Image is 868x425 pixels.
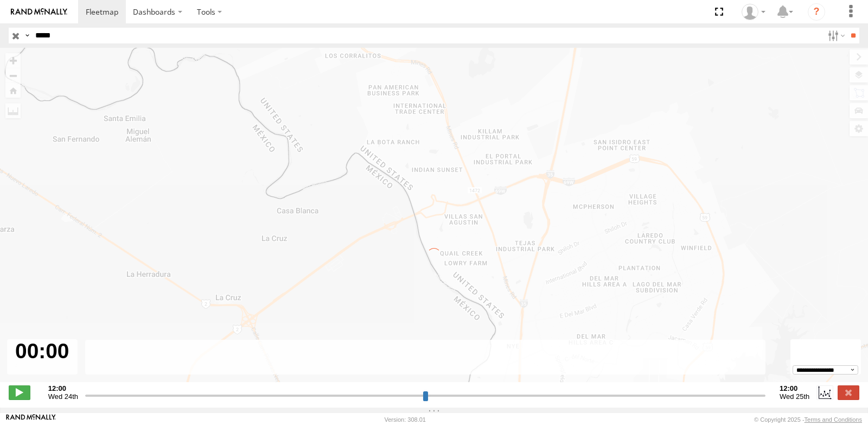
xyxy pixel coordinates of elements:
label: Play/Stop [9,385,30,399]
div: Miguel Cantu [738,4,769,20]
a: Terms and Conditions [805,416,862,423]
strong: 12:00 [780,384,809,392]
span: Wed 24th [48,392,78,401]
strong: 12:00 [48,384,78,392]
label: Close [838,385,859,399]
i: ? [808,3,825,21]
label: Search Query [23,28,31,43]
div: © Copyright 2025 - [754,416,862,423]
img: rand-logo.svg [11,8,67,16]
label: Search Filter Options [824,28,847,43]
span: Wed 25th [780,392,809,401]
a: Visit our Website [6,414,56,425]
div: Version: 308.01 [385,416,426,423]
